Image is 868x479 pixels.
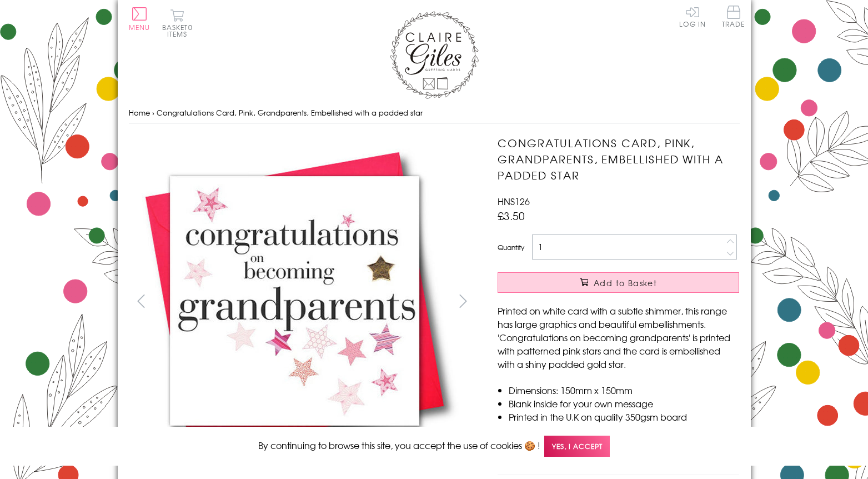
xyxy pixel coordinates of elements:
[390,11,479,99] img: Claire Giles Greetings Cards
[128,135,461,468] img: Congratulations Card, Pink, Grandparents, Embellished with a padded star
[129,102,740,124] nav: breadcrumbs
[498,135,739,183] h1: Congratulations Card, Pink, Grandparents, Embellished with a padded star
[509,397,739,410] li: Blank inside for your own message
[450,288,475,313] button: next
[162,9,193,37] button: Basket0 items
[129,7,150,31] button: Menu
[498,208,525,223] span: £3.50
[129,107,150,118] a: Home
[722,6,745,27] span: Trade
[498,272,739,293] button: Add to Basket
[509,383,739,397] li: Dimensions: 150mm x 150mm
[157,107,423,118] span: Congratulations Card, Pink, Grandparents, Embellished with a padded star
[129,288,154,313] button: prev
[594,277,657,288] span: Add to Basket
[679,6,706,27] a: Log In
[129,22,150,32] span: Menu
[509,410,739,423] li: Printed in the U.K on quality 350gsm board
[509,423,739,437] li: Comes wrapped in Compostable bag
[498,304,739,371] p: Printed on white card with a subtle shimmer, this range has large graphics and beautiful embellis...
[722,6,745,29] a: Trade
[475,135,809,468] img: Congratulations Card, Pink, Grandparents, Embellished with a padded star
[152,107,154,118] span: ›
[498,242,524,252] label: Quantity
[167,22,193,39] span: 0 items
[544,436,610,457] span: Yes, I accept
[498,194,530,208] span: HNS126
